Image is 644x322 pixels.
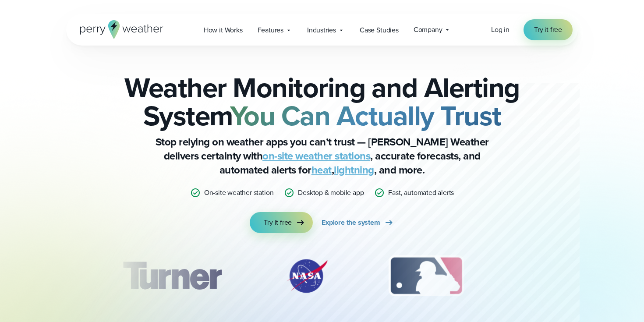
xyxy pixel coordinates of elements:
span: Try it free [534,25,562,35]
p: Stop relying on weather apps you can’t trust — [PERSON_NAME] Weather delivers certainty with , ac... [147,135,497,177]
a: heat [311,162,332,178]
img: NASA.svg [276,254,338,298]
div: 1 of 12 [110,254,234,298]
img: MLB.svg [380,254,472,298]
p: Fast, automated alerts [388,188,454,198]
a: Explore the system [322,212,394,233]
a: Log in [491,25,510,35]
img: Turner-Construction_1.svg [110,254,234,298]
div: 4 of 12 [515,254,585,298]
div: 2 of 12 [276,254,338,298]
span: Features [258,25,283,35]
span: Try it free [264,217,292,228]
p: Desktop & mobile app [298,188,364,198]
a: on-site weather stations [262,148,370,164]
a: lightning [334,162,374,178]
img: PGA.svg [515,254,585,298]
a: How it Works [196,21,250,39]
span: Explore the system [322,217,380,228]
strong: You Can Actually Trust [230,95,501,136]
a: Case Studies [352,21,406,39]
span: Industries [307,25,336,35]
h2: Weather Monitoring and Alerting System [110,74,534,130]
div: slideshow [110,254,534,302]
span: Company [414,25,442,35]
p: On-site weather station [204,188,274,198]
span: Log in [491,25,510,35]
span: How it Works [204,25,243,35]
a: Try it free [524,19,573,40]
span: Case Studies [360,25,399,35]
a: Try it free [250,212,313,233]
div: 3 of 12 [380,254,472,298]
